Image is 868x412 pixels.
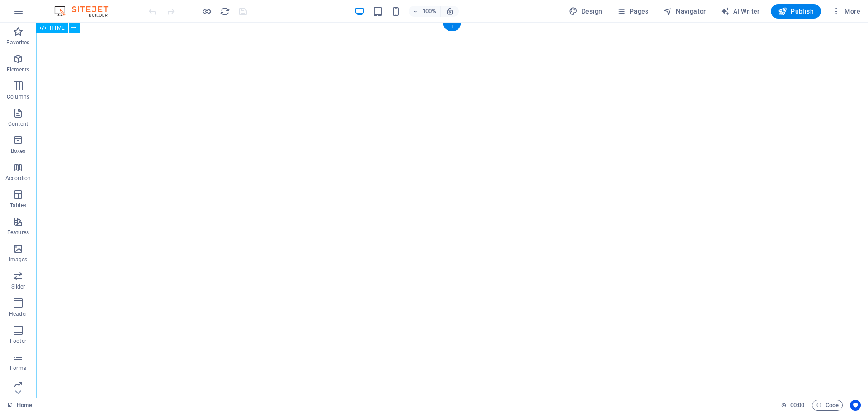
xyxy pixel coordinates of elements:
a: Click to cancel selection. Double-click to open Pages [7,400,32,411]
img: Editor Logo [52,6,120,17]
button: Code [812,400,843,411]
span: More [832,7,860,16]
div: Design (Ctrl+Alt+Y) [565,4,606,19]
button: Design [565,4,606,19]
p: Boxes [11,147,26,155]
p: Footer [10,337,26,345]
p: Slider [11,283,25,290]
p: Header [9,310,27,317]
span: Publish [778,7,814,16]
button: Usercentrics [850,400,861,411]
p: Elements [7,66,30,73]
span: : [797,402,798,408]
p: Images [9,256,28,263]
button: reload [219,6,230,17]
button: AI Writer [717,4,764,19]
p: Forms [10,365,26,372]
p: Columns [7,93,29,100]
span: 00 00 [790,400,804,411]
span: HTML [50,25,65,31]
span: Code [816,400,839,411]
p: Tables [10,202,26,209]
p: Content [8,120,28,128]
p: Features [7,229,29,236]
i: Reload page [220,6,230,17]
button: More [828,4,864,19]
span: Pages [617,7,648,16]
button: Click here to leave preview mode and continue editing [201,6,212,17]
h6: Session time [781,400,805,411]
button: Publish [771,4,821,19]
i: On resize automatically adjust zoom level to fit chosen device. [446,7,454,15]
p: Favorites [6,39,29,46]
button: 100% [409,6,441,17]
span: Design [569,7,603,16]
p: Accordion [5,175,31,182]
button: Navigator [660,4,710,19]
span: AI Writer [721,7,760,16]
button: Pages [613,4,652,19]
h6: 100% [422,6,437,17]
div: + [443,23,461,31]
span: Navigator [663,7,706,16]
